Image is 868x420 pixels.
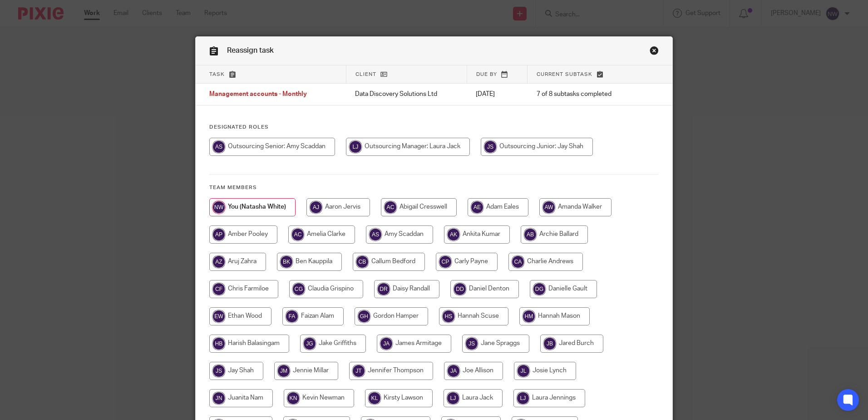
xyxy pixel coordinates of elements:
span: Due by [476,72,497,77]
td: 7 of 8 subtasks completed [528,84,640,105]
h4: Designated Roles [209,124,659,131]
span: Task [209,72,225,77]
span: Reassign task [227,47,274,54]
h4: Team members [209,184,659,191]
span: Client [355,72,376,77]
span: Current subtask [537,72,592,77]
span: Management accounts - Monthly [209,91,307,98]
p: Data Discovery Solutions Ltd [355,90,458,99]
a: Close this dialog window [650,46,659,58]
p: [DATE] [476,90,518,99]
